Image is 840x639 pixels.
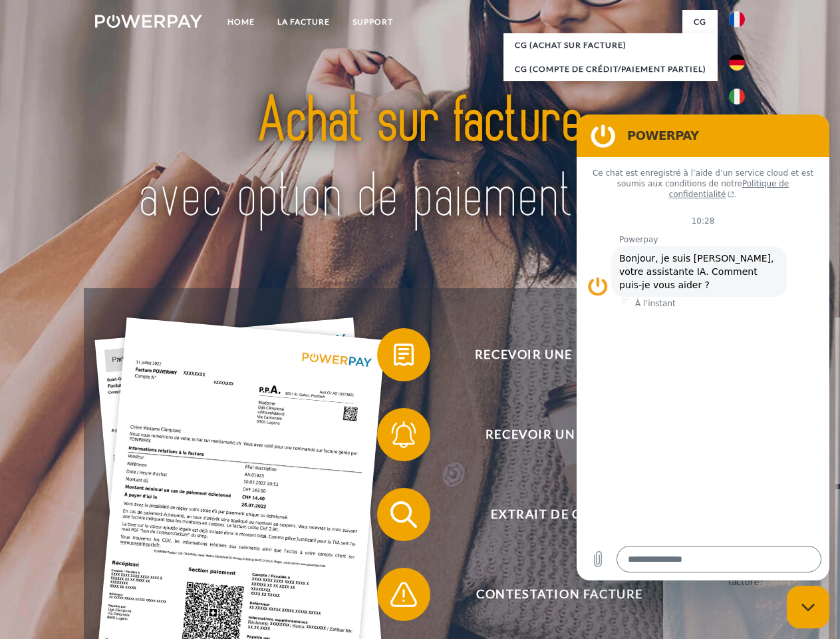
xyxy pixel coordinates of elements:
[396,568,722,621] span: Contestation Facture
[95,15,202,28] img: logo-powerpay-white.svg
[266,10,341,34] a: LA FACTURE
[396,488,722,541] span: Extrait de compte
[787,586,829,628] iframe: Bouton de lancement de la fenêtre de messagerie, conversation en cours
[503,57,718,81] a: CG (Compte de crédit/paiement partiel)
[729,55,745,71] img: de
[682,10,718,34] a: CG
[216,10,266,34] a: Home
[729,89,745,105] img: it
[396,328,722,381] span: Recevoir une facture ?
[503,33,718,57] a: CG (achat sur facture)
[377,488,723,541] button: Extrait de compte
[387,338,420,371] img: qb_bill.svg
[377,408,723,461] button: Recevoir un rappel?
[387,578,420,611] img: qb_warning.svg
[387,418,420,451] img: qb_bell.svg
[127,64,713,255] img: title-powerpay_fr.svg
[341,10,404,34] a: Support
[377,568,723,621] button: Contestation Facture
[577,114,829,580] iframe: Fenêtre de messagerie
[396,408,722,461] span: Recevoir un rappel?
[729,11,745,27] img: fr
[387,498,420,531] img: qb_search.svg
[377,328,723,381] button: Recevoir une facture ?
